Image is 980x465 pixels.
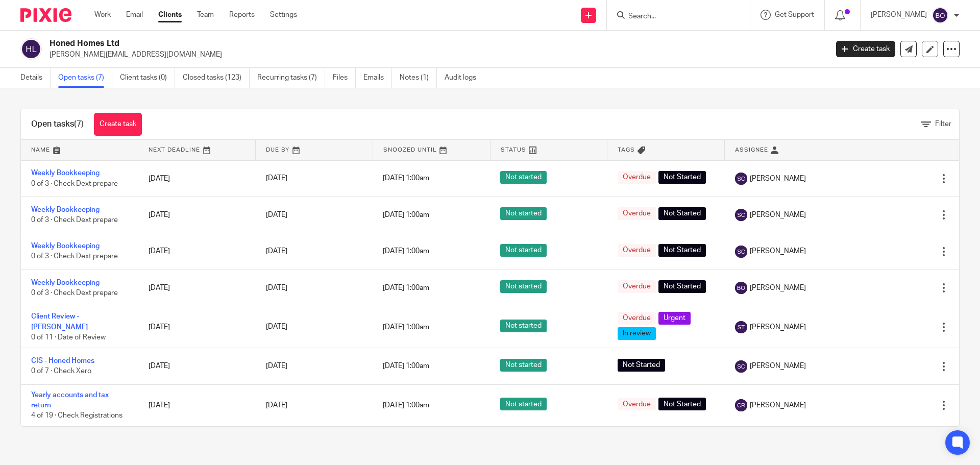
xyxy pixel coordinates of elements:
span: Not started [500,244,547,257]
span: [PERSON_NAME] [750,246,806,256]
img: Pixie [20,8,71,22]
a: Files [333,68,356,88]
span: Overdue [618,207,656,220]
span: 0 of 3 · Check Dext prepare [31,253,118,260]
span: Overdue [618,312,656,325]
span: 0 of 7 · Check Xero [31,368,91,375]
a: Create task [836,41,895,57]
a: Details [20,68,51,88]
a: Open tasks (7) [58,68,112,88]
span: Snoozed Until [383,147,437,153]
a: Client Review - [PERSON_NAME] [31,313,88,330]
img: svg%3E [735,282,747,294]
span: [DATE] 1:00am [383,402,429,409]
span: Overdue [618,280,656,293]
span: Status [501,147,526,153]
span: Not started [500,207,547,220]
span: Not started [500,171,547,184]
h1: Open tasks [31,119,84,130]
span: [PERSON_NAME] [750,174,806,184]
input: Search [627,12,719,21]
a: Email [126,10,143,20]
span: [DATE] 1:00am [383,363,429,370]
img: svg%3E [735,321,747,333]
span: [DATE] [266,402,287,409]
span: Overdue [618,398,656,410]
span: Overdue [618,171,656,184]
a: Weekly Bookkeeping [31,169,100,177]
span: [PERSON_NAME] [750,361,806,371]
span: 0 of 3 · Check Dext prepare [31,216,118,224]
span: Overdue [618,244,656,257]
img: svg%3E [735,246,747,258]
img: svg%3E [735,399,747,411]
a: Settings [270,10,297,20]
td: [DATE] [138,306,256,348]
a: Client tasks (0) [120,68,175,88]
a: Team [197,10,214,20]
a: CIS - Honed Homes [31,357,94,364]
span: Not Started [658,207,706,220]
h2: Honed Homes Ltd [50,38,667,49]
a: Weekly Bookkeeping [31,242,100,250]
span: Not Started [658,280,706,293]
p: [PERSON_NAME] [871,10,927,20]
span: [PERSON_NAME] [750,210,806,220]
span: (7) [74,120,84,128]
span: Not started [500,320,547,332]
span: 0 of 3 · Check Dext prepare [31,289,118,297]
span: [DATE] [266,284,287,291]
span: [DATE] 1:00am [383,324,429,331]
span: 0 of 3 · Check Dext prepare [31,180,118,187]
img: svg%3E [735,360,747,373]
a: Emails [363,68,392,88]
p: [PERSON_NAME][EMAIL_ADDRESS][DOMAIN_NAME] [50,50,821,60]
span: 4 of 19 · Check Registrations [31,412,122,420]
span: [DATE] [266,175,287,182]
td: [DATE] [138,160,256,197]
a: Yearly accounts and tax return [31,391,109,409]
span: [DATE] [266,324,287,331]
span: [DATE] 1:00am [383,175,429,182]
span: [DATE] [266,248,287,255]
span: Not Started [658,398,706,410]
a: Create task [94,113,142,136]
span: Urgent [658,312,691,325]
span: Get Support [775,11,814,18]
span: In review [618,327,656,340]
a: Work [94,10,111,20]
img: svg%3E [735,173,747,185]
a: Audit logs [445,68,484,88]
span: Not Started [658,171,706,184]
span: Not started [500,398,547,410]
span: Tags [618,147,635,153]
a: Notes (1) [400,68,437,88]
td: [DATE] [138,233,256,270]
a: Weekly Bookkeeping [31,279,100,286]
span: [DATE] [266,363,287,370]
td: [DATE] [138,348,256,384]
a: Clients [158,10,182,20]
span: [DATE] 1:00am [383,248,429,255]
span: Not started [500,280,547,293]
span: 0 of 11 · Date of Review [31,334,106,341]
span: [DATE] [266,211,287,218]
a: Weekly Bookkeeping [31,206,100,213]
a: Recurring tasks (7) [257,68,325,88]
img: svg%3E [735,209,747,221]
td: [DATE] [138,197,256,233]
a: Reports [229,10,255,20]
span: Filter [935,120,951,128]
span: [PERSON_NAME] [750,400,806,410]
span: [DATE] 1:00am [383,211,429,218]
span: [PERSON_NAME] [750,322,806,332]
span: [PERSON_NAME] [750,283,806,293]
img: svg%3E [932,7,948,23]
img: svg%3E [20,38,42,60]
span: Not started [500,359,547,372]
span: Not Started [658,244,706,257]
td: [DATE] [138,270,256,306]
a: Closed tasks (123) [183,68,250,88]
span: Not Started [618,359,665,372]
td: [DATE] [138,384,256,426]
